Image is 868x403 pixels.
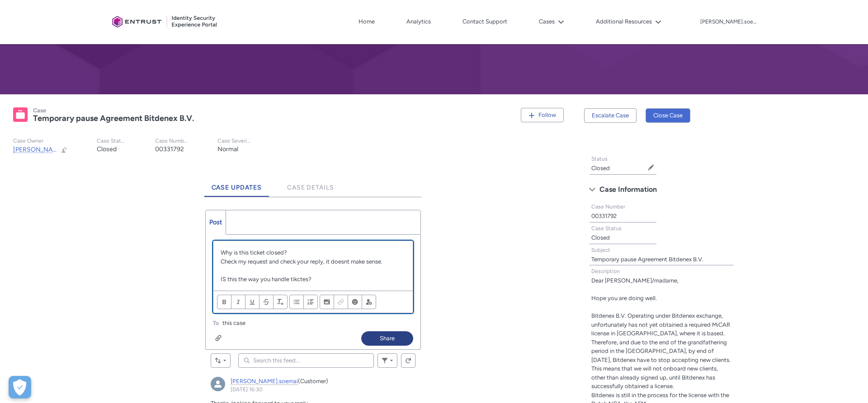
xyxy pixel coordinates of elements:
button: Strikethrough [259,295,274,309]
ul: Insert content [320,295,376,309]
button: Case Information [585,182,739,197]
button: Numbered List [303,295,318,309]
button: Additional Resources [594,15,664,28]
span: Subject [591,247,610,253]
span: Case Updates [212,184,262,191]
button: Remove Formatting [273,295,288,309]
button: Share [361,331,413,346]
ul: Format text [217,295,288,309]
span: this case [222,319,245,328]
lightning-formatted-text: Closed [591,234,610,241]
p: Case Severity [217,138,251,144]
lightning-formatted-text: 00331792 [591,213,617,219]
records-entity-label: Case [33,107,46,114]
lightning-formatted-text: Temporary pause Agreement Bitdenex B.V. [591,256,703,263]
span: Description [591,268,620,274]
span: Post [209,218,222,226]
div: Cookie Preferences [9,376,31,398]
a: [PERSON_NAME].soemai [231,378,298,385]
span: Case Number [591,204,625,210]
button: @Mention people and groups [362,295,376,309]
button: Open Preferences [9,376,31,398]
span: Case Status [591,225,622,232]
span: To [213,320,219,326]
button: Cases [537,15,566,28]
span: (Customer) [298,378,328,384]
p: [PERSON_NAME].soemai [700,19,759,25]
a: Post [206,210,226,234]
button: Change Owner [61,146,68,153]
span: [PERSON_NAME].[PERSON_NAME] [13,146,116,153]
p: Check my request and check your reply, it doesnt make sense. [221,257,406,266]
p: IS this the way you handle tikctes? [221,275,406,284]
a: [DATE] 16:30 [231,386,263,393]
button: Link [334,295,348,309]
lightning-formatted-text: Closed [591,165,610,171]
div: Chatter Publisher [205,210,421,350]
lightning-formatted-text: Temporary pause Agreement Bitdenex B.V. [33,113,194,123]
img: dennis.soemai [211,377,225,391]
lightning-formatted-text: Closed [97,145,117,153]
p: Case Number [155,138,189,144]
button: Escalate Case [584,108,637,123]
input: Search this feed... [238,353,374,368]
a: Case Updates [204,172,269,197]
p: Why is this ticket closed? [221,248,406,257]
p: Case Status [97,138,126,144]
span: Follow [538,111,556,118]
button: Follow [521,108,564,122]
button: Edit Status [647,164,655,171]
a: Case Details [280,172,341,197]
lightning-formatted-text: Normal [217,145,238,153]
span: Case Details [287,184,334,191]
p: Case Owner [13,138,68,144]
lightning-formatted-text: 00331792 [155,145,184,153]
button: User Profile dennis.soemai [700,17,759,26]
ul: Align text [289,295,318,309]
button: Underline [245,295,259,309]
button: Bold [217,295,231,309]
a: Analytics, opens in new tab [404,15,433,28]
button: Image [320,295,334,309]
span: Case Information [599,183,657,196]
button: Bulleted List [289,295,304,309]
button: Refresh this feed [401,353,415,368]
a: Home [356,15,377,28]
a: Contact Support [460,15,509,28]
button: Insert Emoji [348,295,362,309]
button: Close Case [646,108,690,123]
button: Italic [231,295,245,309]
span: Status [591,156,608,162]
